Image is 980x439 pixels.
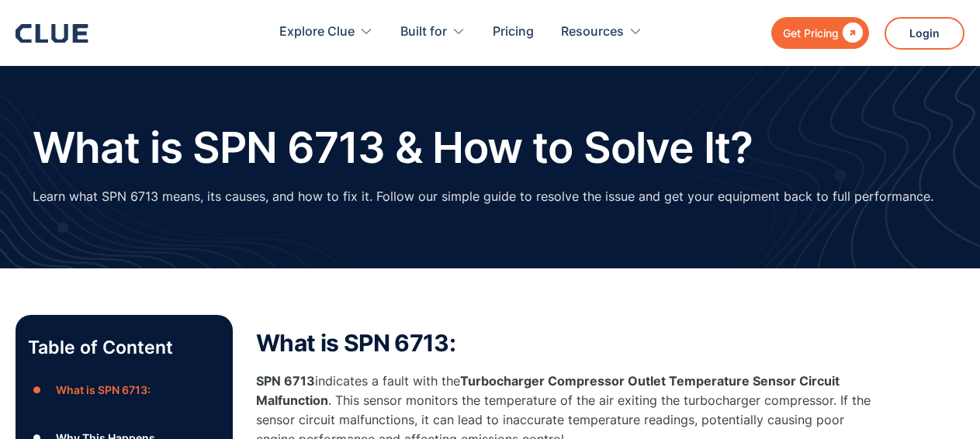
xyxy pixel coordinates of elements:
[885,17,964,50] a: Login
[400,8,466,57] div: Built for
[400,8,447,57] div: Built for
[256,373,315,389] strong: SPN 6713
[33,187,933,206] p: Learn what SPN 6713 means, its causes, and how to fix it. Follow our simple guide to resolve the ...
[56,380,151,399] div: What is SPN 6713:
[28,379,47,402] div: ●
[561,8,642,57] div: Resources
[256,329,455,357] strong: What is SPN 6713:
[771,17,869,49] a: Get Pricing
[279,8,373,57] div: Explore Clue
[33,124,753,171] h1: What is SPN 6713 & How to Solve It?
[783,23,839,43] div: Get Pricing
[28,335,220,360] p: Table of Content
[493,8,534,57] a: Pricing
[561,8,624,57] div: Resources
[279,8,355,57] div: Explore Clue
[839,23,863,43] div: 
[28,379,220,402] a: ●What is SPN 6713:
[256,373,840,408] strong: Turbocharger Compressor Outlet Temperature Sensor Circuit Malfunction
